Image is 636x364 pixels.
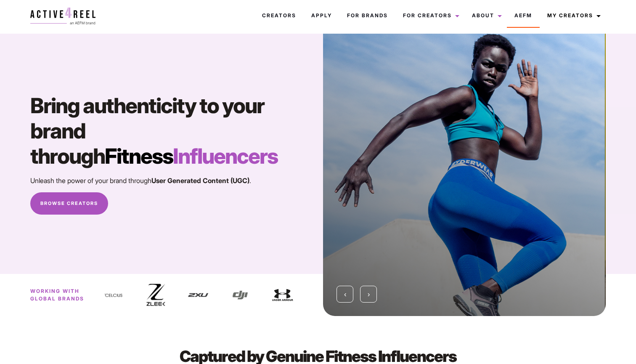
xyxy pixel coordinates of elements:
[143,282,168,308] img: zleek_logo
[228,282,253,308] img: DJI-Logo
[185,282,211,308] img: 2XU-Logo-Square
[395,4,464,27] a: For Creators
[339,4,395,27] a: For Brands
[464,4,507,27] a: About
[105,143,278,169] span: Fitness
[30,192,108,215] a: Browse Creators
[507,4,540,27] a: AEFM
[304,4,339,27] a: Apply
[30,287,101,303] p: Working with global brands
[173,143,278,169] strong: Influencers
[101,282,126,308] img: celcius logo
[270,282,295,308] img: under armour logo
[254,4,304,27] a: Creators
[151,176,249,185] strong: User Generated Content (UGC)
[344,290,346,298] span: Previous
[30,175,313,186] p: Unleash the power of your brand through .
[368,290,370,298] span: Next
[540,4,606,27] a: My Creators
[312,282,337,308] img: celcius logo
[30,93,313,169] h1: Bring authenticity to your brand through
[30,8,95,24] img: a4r-logo.svg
